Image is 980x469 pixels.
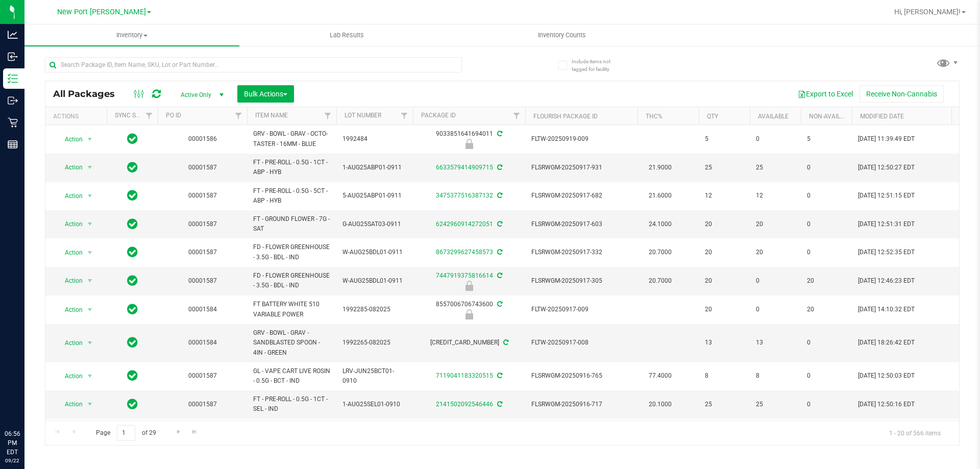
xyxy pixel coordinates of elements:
[8,73,18,84] inline-svg: Inventory
[881,425,949,440] span: 1 - 20 of 566 items
[756,305,795,314] span: 0
[436,220,493,228] a: 6242960914272051
[791,85,860,103] button: Export to Excel
[496,249,502,256] span: Sync from Compliance System
[705,134,744,144] span: 5
[53,113,103,120] div: Actions
[396,107,413,125] a: Filter
[894,8,961,16] span: Hi, [PERSON_NAME]!
[8,95,18,106] inline-svg: Outbound
[756,163,795,172] span: 25
[705,276,744,286] span: 20
[807,371,846,381] span: 0
[436,249,493,256] a: 8673299627458573
[644,368,677,383] span: 77.4000
[411,300,527,319] div: 8557006706743600
[436,372,493,379] a: 7119041183320515
[8,117,18,128] inline-svg: Retail
[244,90,287,98] span: Bulk Actions
[860,85,944,103] button: Receive Non-Cannabis
[531,400,631,409] span: FLSRWGM-20250916-717
[84,132,96,146] span: select
[253,186,330,206] span: FT - PRE-ROLL - 0.5G - 5CT - ABP - HYB
[807,400,846,409] span: 0
[454,24,669,46] a: Inventory Counts
[858,191,915,201] span: [DATE] 12:51:15 EDT
[531,276,631,286] span: FLSRWGM-20250917-305
[342,248,407,257] span: W-AUG25BDL01-0911
[531,305,631,314] span: FLTW-20250917-009
[496,272,502,279] span: Sync from Compliance System
[496,192,502,199] span: Sync from Compliance System
[531,219,631,229] span: FLSRWGM-20250917-603
[756,371,795,381] span: 8
[8,139,18,150] inline-svg: Reports
[496,372,502,379] span: Sync from Compliance System
[807,163,846,172] span: 0
[496,130,502,137] span: Sync from Compliance System
[807,338,846,348] span: 0
[171,425,186,439] a: Go to the next page
[758,113,789,120] a: Available
[127,245,138,259] span: In Sync
[84,160,96,175] span: select
[705,400,744,409] span: 25
[56,132,83,146] span: Action
[411,281,527,291] div: Newly Received
[188,249,217,256] a: 00001587
[858,400,915,409] span: [DATE] 12:50:16 EDT
[705,371,744,381] span: 8
[10,387,41,418] iframe: Resource center
[756,400,795,409] span: 25
[531,163,631,172] span: FLSRWGM-20250917-931
[127,274,138,288] span: In Sync
[87,425,164,441] span: Page of 29
[141,107,158,125] a: Filter
[644,245,677,260] span: 20.7000
[127,397,138,411] span: In Sync
[531,191,631,201] span: FLSRWGM-20250917-682
[342,191,407,201] span: 5-AUG25ABP01-0911
[8,30,18,40] inline-svg: Analytics
[239,24,454,46] a: Lab Results
[166,112,181,119] a: PO ID
[188,192,217,199] a: 00001587
[188,306,217,313] a: 00001584
[253,366,330,386] span: GL - VAPE CART LIVE ROSIN - 0.5G - BCT - IND
[56,189,83,203] span: Action
[230,107,247,125] a: Filter
[5,457,20,464] p: 09/22
[342,163,407,172] span: 1-AUG25ABP01-0911
[756,219,795,229] span: 20
[858,371,915,381] span: [DATE] 12:50:03 EDT
[531,371,631,381] span: FLSRWGM-20250916-765
[531,134,631,144] span: FLTW-20250919-009
[531,338,631,348] span: FLTW-20250917-008
[756,276,795,286] span: 0
[342,219,407,229] span: G-AUG25SAT03-0911
[188,372,217,379] a: 00001587
[84,274,96,288] span: select
[707,113,718,120] a: Qty
[858,134,915,144] span: [DATE] 11:39:49 EDT
[436,401,493,408] a: 2141502092546446
[188,135,217,142] a: 00001586
[255,112,288,119] a: Item Name
[756,191,795,201] span: 12
[572,58,623,73] span: Include items not tagged for facility
[705,163,744,172] span: 25
[84,245,96,260] span: select
[858,163,915,172] span: [DATE] 12:50:27 EDT
[496,401,502,408] span: Sync from Compliance System
[56,160,83,175] span: Action
[644,397,677,412] span: 20.1000
[187,425,202,439] a: Go to the last page
[342,338,407,348] span: 1992265-082025
[411,129,527,149] div: 9033851641694011
[115,112,154,119] a: Sync Status
[253,158,330,177] span: FT - PRE-ROLL - 0.5G - 1CT - ABP - HYB
[24,24,239,46] a: Inventory
[858,305,915,314] span: [DATE] 14:10:32 EDT
[56,303,83,317] span: Action
[705,338,744,348] span: 13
